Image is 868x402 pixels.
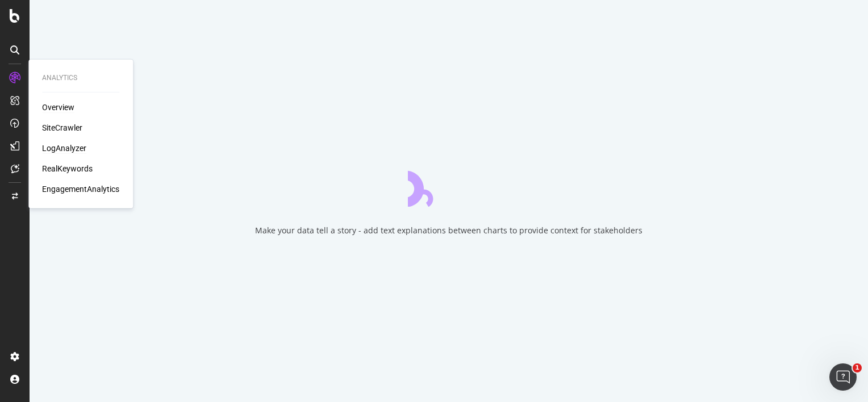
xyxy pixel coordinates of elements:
a: Overview [42,102,74,113]
iframe: Intercom live chat [829,363,857,391]
a: RealKeywords [42,163,93,174]
span: 1 [853,363,862,372]
a: SiteCrawler [42,122,82,133]
div: animation [408,166,490,207]
a: LogAnalyzer [42,143,86,154]
a: EngagementAnalytics [42,183,119,195]
div: Analytics [42,73,119,83]
div: Make your data tell a story - add text explanations between charts to provide context for stakeho... [255,225,642,236]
